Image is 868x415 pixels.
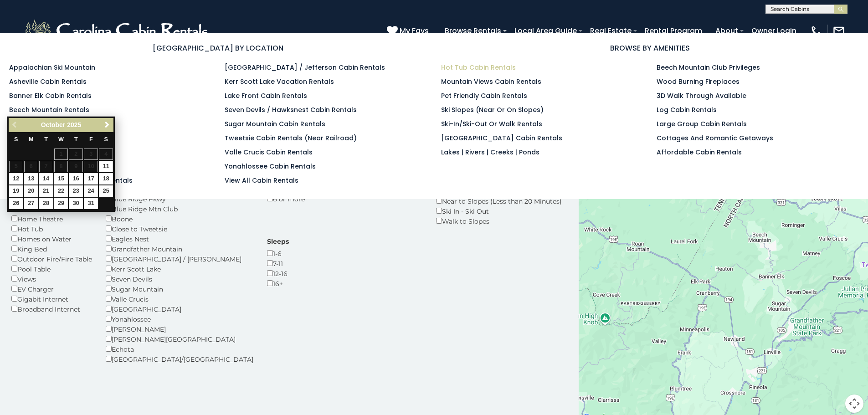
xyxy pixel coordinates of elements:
a: 29 [54,198,68,209]
a: 20 [24,185,38,197]
div: Sugar Mountain [106,284,253,294]
a: View All Cabin Rentals [225,176,298,185]
span: Saturday [104,136,108,143]
div: [GEOGRAPHIC_DATA] [106,304,253,314]
h3: BROWSE BY AMENITIES [441,42,859,54]
div: Views [11,274,92,284]
a: Local Area Guide [510,23,581,39]
a: Lakes | Rivers | Creeks | Ponds [441,148,539,157]
a: Lake Front Cabin Rentals [225,91,307,100]
div: Near to Slopes (Less than 20 Minutes) [436,196,562,206]
div: Hot Tub [11,224,92,234]
a: Banner Elk Cabin Rentals [9,91,92,100]
span: Tuesday [44,136,48,143]
a: 16 [69,173,83,184]
a: 23 [69,185,83,197]
a: Sugar Mountain Cabin Rentals [225,119,325,128]
div: Echota [106,344,253,354]
div: Home Theatre [11,214,92,224]
div: [PERSON_NAME] [106,324,253,334]
div: Valle Crucis [106,294,253,304]
span: Next [103,121,111,128]
a: My Favs [387,25,431,37]
a: 27 [24,198,38,209]
a: Rental Program [640,23,707,39]
div: [PERSON_NAME][GEOGRAPHIC_DATA] [106,334,253,344]
a: Wood Burning Fireplaces [657,77,740,86]
a: Ski-in/Ski-Out or Walk Rentals [441,119,542,128]
div: Yonahlossee [106,314,253,324]
div: Broadband Internet [11,304,92,314]
button: Map camera controls [845,395,863,413]
div: 12-16 [267,268,289,278]
div: Eagles Nest [106,234,253,244]
a: [GEOGRAPHIC_DATA] / Jefferson Cabin Rentals [225,63,385,72]
div: Walk to Slopes [436,216,562,226]
a: 19 [9,185,23,197]
a: Mountain Views Cabin Rentals [441,77,541,86]
a: 24 [84,185,98,197]
a: Hot Tub Cabin Rentals [441,63,516,72]
a: Tweetsie Cabin Rentals (Near Railroad) [225,133,357,143]
div: Kerr Scott Lake [106,264,253,274]
span: Thursday [74,136,78,143]
a: Browse Rentals [440,23,506,39]
a: Beech Mountain Rentals [9,105,89,114]
a: Valle Crucis Cabin Rentals [225,148,313,157]
span: Sunday [14,136,18,143]
span: October [41,121,66,128]
span: Monday [29,136,34,143]
div: Seven Devils [106,274,253,284]
div: Grandfather Mountain [106,244,253,254]
a: [GEOGRAPHIC_DATA] Cabin Rentals [441,133,562,143]
a: 11 [99,161,113,172]
div: Close to Tweetsie [106,224,253,234]
a: Kerr Scott Lake Vacation Rentals [225,77,334,86]
a: 18 [99,173,113,184]
label: Sleeps [267,237,289,246]
div: King Bed [11,244,92,254]
a: 3D Walk Through Available [657,91,746,100]
a: 14 [39,173,53,184]
div: Ski In - Ski Out [436,206,562,216]
a: Cottages and Romantic Getaways [657,133,773,143]
a: Appalachian Ski Mountain [9,63,95,72]
h3: [GEOGRAPHIC_DATA] BY LOCATION [9,42,427,54]
a: Yonahlossee Cabin Rentals [225,162,316,171]
img: mail-regular-white.png [832,25,845,37]
a: 21 [39,185,53,197]
div: EV Charger [11,284,92,294]
a: Beech Mountain Club Privileges [657,63,760,72]
div: Gigabit Internet [11,294,92,304]
a: 31 [84,198,98,209]
a: 15 [54,173,68,184]
a: 13 [24,173,38,184]
div: Pool Table [11,264,92,274]
a: Ski Slopes (Near or On Slopes) [441,105,544,114]
a: Asheville Cabin Rentals [9,77,87,86]
a: Log Cabin Rentals [657,105,717,114]
span: My Favs [400,25,429,36]
a: About [711,23,743,39]
a: Large Group Cabin Rentals [657,119,747,128]
a: Next [101,119,113,131]
div: Boone [106,214,253,224]
a: Real Estate [586,23,636,39]
span: Wednesday [58,136,64,143]
a: 26 [9,198,23,209]
a: 22 [54,185,68,197]
div: 16+ [267,278,289,288]
a: 28 [39,198,53,209]
a: Seven Devils / Hawksnest Cabin Rentals [225,105,357,114]
span: 2025 [67,121,81,128]
a: 30 [69,198,83,209]
a: Pet Friendly Cabin Rentals [441,91,527,100]
a: 25 [99,185,113,197]
img: phone-regular-white.png [810,25,823,37]
img: White-1-2.png [23,17,212,45]
div: Homes on Water [11,234,92,244]
div: [GEOGRAPHIC_DATA]/[GEOGRAPHIC_DATA] [106,354,253,364]
a: Affordable Cabin Rentals [657,148,742,157]
div: Blue Ridge Mtn Club [106,204,253,214]
div: Outdoor Fire/Fire Table [11,254,92,264]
